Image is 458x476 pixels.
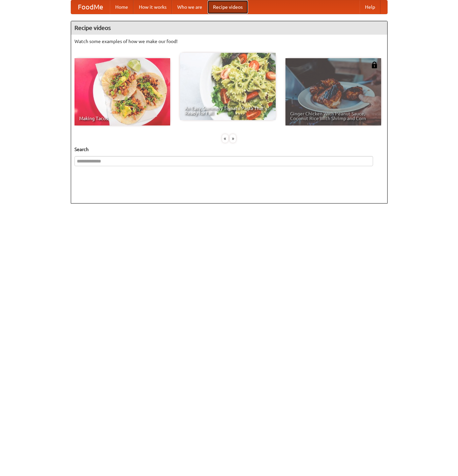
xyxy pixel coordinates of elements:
span: An Easy, Summery Tomato Pasta That's Ready for Fall [185,106,271,115]
a: Help [360,0,380,14]
a: Recipe videos [208,0,248,14]
a: Home [110,0,133,14]
p: Watch some examples of how we make our food! [74,38,384,45]
img: 483408.png [371,62,378,68]
a: How it works [133,0,172,14]
span: Making Tacos [79,116,165,121]
h4: Recipe videos [71,21,387,35]
h5: Search [74,146,384,153]
a: Making Tacos [74,58,170,125]
a: Who we are [172,0,208,14]
div: » [230,134,236,143]
div: « [222,134,228,143]
a: An Easy, Summery Tomato Pasta That's Ready for Fall [180,53,276,120]
a: FoodMe [71,0,110,14]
